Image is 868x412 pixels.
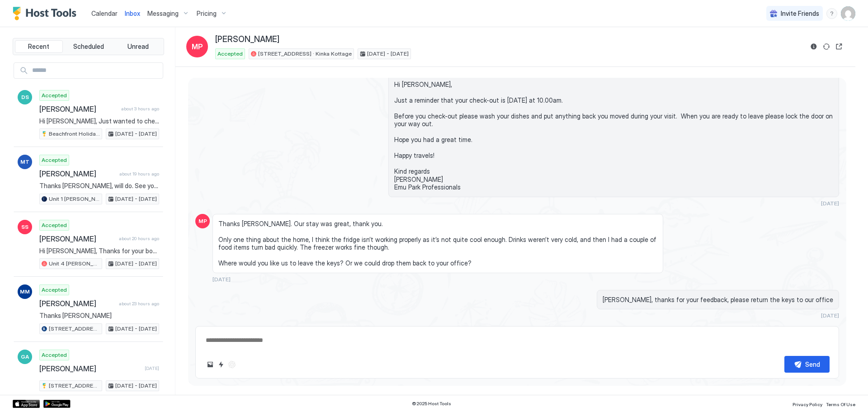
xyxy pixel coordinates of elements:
span: Hi [PERSON_NAME], Just wanted to check in and make sure you have everything you need? Hope you're... [39,117,159,125]
button: Scheduled [65,40,113,53]
span: [DATE] - [DATE] [115,325,157,333]
span: Beachfront Holiday Cottage [49,130,100,138]
a: Host Tools Logo [13,7,80,20]
span: Terms Of Use [826,402,855,407]
span: [STREET_ADDRESS][PERSON_NAME] [49,382,100,390]
span: SS [21,223,28,231]
span: [STREET_ADDRESS] · Kinka Kottage [258,50,352,58]
span: [DATE] [145,365,159,371]
button: Reservation information [808,41,819,52]
span: DS [21,93,29,101]
span: Privacy Policy [793,402,822,407]
span: Calendar [91,9,118,17]
span: Messaging [147,9,179,18]
button: Quick reply [216,359,226,370]
span: MM [20,288,30,296]
span: Unit 4 [PERSON_NAME] [49,260,100,268]
span: [PERSON_NAME], thanks for your feedback, please return the keys to our office [603,296,833,304]
div: User profile [841,6,855,21]
span: Accepted [42,91,67,99]
span: Invite Friends [781,9,819,18]
a: App Store [13,400,40,408]
span: [STREET_ADDRESS][PERSON_NAME] [49,325,100,333]
input: Input Field [28,63,163,78]
span: about 3 hours ago [121,106,159,112]
span: [PERSON_NAME] [215,34,279,45]
span: GA [21,353,29,361]
span: [DATE] - [DATE] [115,260,157,268]
span: Unread [127,43,149,51]
span: MT [20,158,29,166]
span: Recent [28,43,49,51]
span: Accepted [42,286,67,294]
span: Hi [PERSON_NAME], Just a reminder that your check-out is [DATE] at 10.00am. Before you check-out ... [394,81,833,191]
span: [DATE] - [DATE] [367,50,409,58]
span: [PERSON_NAME] [39,364,141,373]
div: menu [826,8,837,19]
button: Open reservation [834,41,844,52]
span: MP [192,41,203,52]
span: about 20 hours ago [119,236,159,242]
span: Accepted [42,221,67,229]
button: Upload image [205,359,216,370]
span: Accepted [42,156,67,164]
button: Sync reservation [821,41,832,52]
span: Thanks [PERSON_NAME], will do. See you in a couple of months! [39,182,159,190]
span: [PERSON_NAME] [39,104,118,114]
span: [PERSON_NAME] [39,169,116,178]
span: [PERSON_NAME] [39,299,115,308]
div: Send [805,360,820,369]
a: Google Play Store [43,400,71,408]
span: © 2025 Host Tools [412,401,451,407]
span: [DATE] - [DATE] [115,130,157,138]
div: tab-group [13,38,164,55]
span: [PERSON_NAME] [39,234,115,243]
span: Accepted [42,351,67,359]
span: Pricing [197,9,217,18]
span: [DATE] [821,312,839,319]
span: Hi [PERSON_NAME], Thanks for your booking. Please come to [GEOGRAPHIC_DATA], [STREET_ADDRESS][PER... [39,247,159,255]
span: MP [198,217,207,225]
span: Accepted [217,50,243,58]
span: Thanks [PERSON_NAME] [39,312,159,320]
a: Calendar [91,9,118,18]
span: [DATE] - [DATE] [115,195,157,203]
span: [DATE] - [DATE] [115,382,157,390]
button: Recent [15,40,63,53]
a: Inbox [125,9,140,18]
a: Terms Of Use [826,399,855,408]
span: [DATE] [212,276,231,283]
span: Inbox [125,9,140,17]
span: Thanks [PERSON_NAME]. Our stay was great, thank you. Only one thing about the home, I think the f... [218,220,657,267]
button: Unread [114,40,162,53]
span: about 19 hours ago [119,171,159,177]
span: [DATE] [821,200,839,207]
span: about 23 hours ago [119,301,159,307]
span: Scheduled [73,43,104,51]
span: Unit 1 [PERSON_NAME] [49,195,100,203]
a: Privacy Policy [793,399,822,408]
button: Send [784,356,830,373]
